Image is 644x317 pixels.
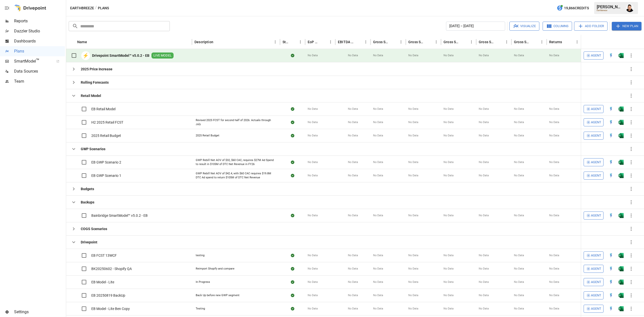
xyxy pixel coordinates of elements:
span: No Data [348,280,358,284]
img: excel-icon.76473adf.svg [619,120,624,125]
span: Plans [14,48,65,54]
span: No Data [348,267,358,271]
div: ⚡ [81,51,90,60]
span: EB Model - Lite [91,280,114,285]
span: No Data [308,307,318,311]
span: No Data [373,107,383,111]
span: Agent [591,306,601,312]
img: quick-edit-flash.b8aec18c.svg [609,280,614,285]
img: excel-icon.76473adf.svg [619,133,624,138]
div: Back Up before new GWP segment [196,293,239,297]
button: Sort [320,38,327,45]
span: No Data [308,280,318,284]
button: Sort [214,38,221,45]
div: Sync complete [291,280,294,285]
img: quick-edit-flash.b8aec18c.svg [609,306,614,311]
div: Open in Quick Edit [609,213,614,218]
div: EBITDA Margin [338,40,355,44]
span: No Data [479,120,489,124]
button: Gross Sales column menu [397,38,405,45]
div: Open in Quick Edit [609,266,614,271]
span: Agent [591,106,601,112]
span: No Data [549,107,559,111]
span: SmartModel [14,58,51,64]
div: Sync complete [291,173,294,178]
span: No Data [479,134,489,138]
span: No Data [479,214,489,218]
button: Sort [531,38,538,45]
span: No Data [348,307,358,311]
button: Description column menu [272,38,279,45]
div: Open in Excel [619,160,624,165]
img: excel-icon.76473adf.svg [619,213,624,218]
span: No Data [348,134,358,138]
button: Status column menu [297,38,304,45]
button: New Plan [612,22,641,30]
span: No Data [549,174,559,178]
button: Agent [584,212,603,220]
img: excel-icon.76473adf.svg [619,53,624,58]
span: No Data [408,267,418,271]
span: No Data [479,253,489,257]
span: No Data [348,54,358,58]
img: Francisco Sanchez [626,4,634,12]
div: Open in Quick Edit [609,253,614,258]
span: No Data [308,134,318,138]
span: No Data [408,107,418,111]
div: Sync complete [291,306,294,311]
span: Settings [14,309,65,315]
div: Reimport Shopify and compare [196,267,234,271]
span: No Data [308,120,318,124]
span: No Data [479,160,489,164]
span: No Data [373,134,383,138]
div: Sync complete [291,53,294,58]
div: Earthbreeze [597,9,623,12]
span: No Data [444,107,454,111]
span: Data Sources [14,68,65,74]
span: No Data [479,267,489,271]
span: No Data [348,120,358,124]
b: Retail Model [81,93,101,98]
span: No Data [348,253,358,257]
span: EB GWP Scenario 1 [91,173,121,178]
span: No Data [373,120,383,124]
span: No Data [348,174,358,178]
div: Open in Excel [619,107,624,112]
span: No Data [373,307,383,311]
span: No Data [549,54,559,58]
button: Earthbreeze [70,5,94,11]
div: Revised 2025 FCST for second half of 2026. Actuals through July [196,118,276,126]
span: No Data [308,174,318,178]
div: Open in Quick Edit [609,133,614,138]
span: EB FCST 13WCF [91,253,117,258]
div: Sync complete [291,160,294,165]
span: No Data [514,267,524,271]
div: Sync complete [291,120,294,125]
b: 2025 Price Increase [81,67,112,72]
div: Sync complete [291,133,294,138]
button: Agent [584,172,603,180]
span: No Data [373,174,383,178]
span: Agent [591,279,601,285]
span: No Data [514,107,524,111]
div: Open in Quick Edit [609,53,614,58]
img: quick-edit-flash.b8aec18c.svg [609,120,614,125]
span: Bainbridge SmartModel™ v5.0.2 - EB [91,213,148,218]
span: No Data [408,253,418,257]
span: No Data [408,307,418,311]
span: No Data [444,134,454,138]
div: Open in Excel [619,133,624,138]
b: GWP Scenarios [81,146,105,151]
img: quick-edit-flash.b8aec18c.svg [609,293,614,298]
span: No Data [549,160,559,164]
span: No Data [549,134,559,138]
div: Testing [196,307,205,311]
div: Gross Sales: DTC Online [408,40,425,44]
div: [PERSON_NAME] [597,5,623,9]
span: No Data [408,160,418,164]
div: Sync complete [291,293,294,298]
span: EB Retail Model [91,107,115,112]
span: No Data [514,54,524,58]
span: No Data [373,214,383,218]
span: No Data [348,160,358,164]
